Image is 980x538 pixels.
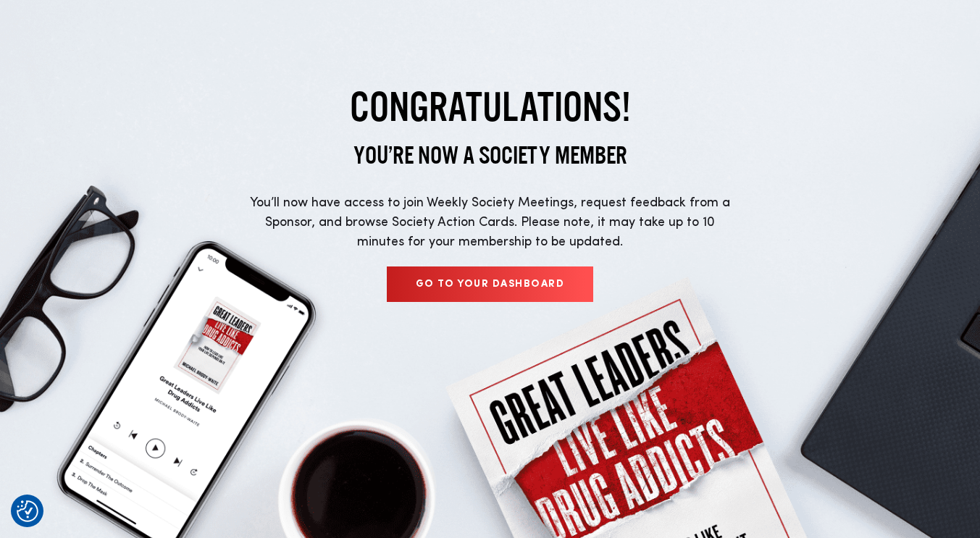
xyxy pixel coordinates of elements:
[244,80,737,133] h1: Congratulations!
[244,193,737,252] p: You’ll now have access to join Weekly Society Meetings, request feedback from a Sponsor, and brow...
[353,141,627,169] span: You’re now a Society Member
[17,500,38,522] img: Revisit consent button
[387,266,593,302] a: Go to your dashboard
[17,500,38,522] button: Consent Preferences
